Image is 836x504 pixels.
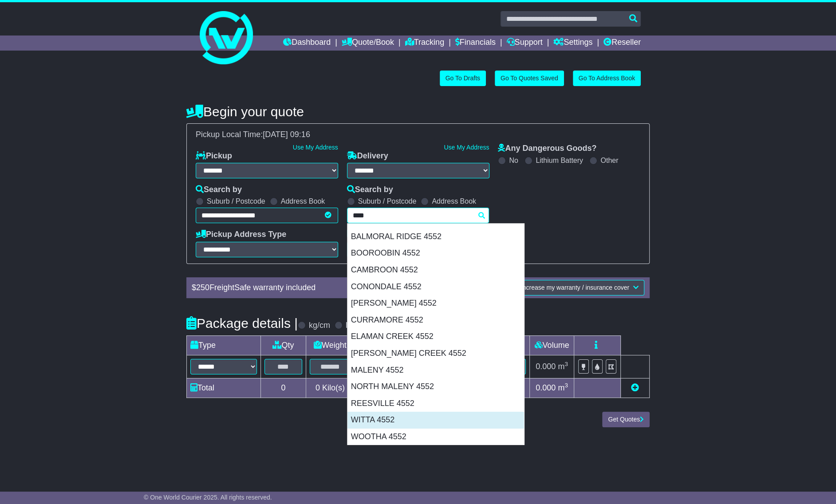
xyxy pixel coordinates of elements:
[196,283,209,292] span: 250
[347,295,524,312] div: [PERSON_NAME] 4552
[498,144,596,154] label: Any Dangerous Goods?
[346,321,360,331] label: lb/in
[603,35,641,51] a: Reseller
[347,345,524,362] div: [PERSON_NAME] CREEK 4552
[306,378,354,398] td: Kilo(s)
[347,228,524,245] div: BALMORAL RIDGE 4552
[342,35,394,51] a: Quote/Book
[564,382,568,389] sup: 3
[191,130,645,140] div: Pickup Local Time:
[506,35,542,51] a: Support
[455,35,496,51] a: Financials
[405,35,444,51] a: Tracking
[495,71,564,86] a: Go To Quotes Saved
[509,156,518,165] label: No
[261,335,306,355] td: Qty
[347,378,524,395] div: NORTH MALENY 4552
[347,185,393,195] label: Search by
[536,383,556,392] span: 0.000
[315,383,320,392] span: 0
[186,316,298,331] h4: Package details |
[573,71,641,86] a: Go To Address Book
[347,151,388,161] label: Delivery
[553,35,592,51] a: Settings
[631,383,639,392] a: Add new item
[283,35,331,51] a: Dashboard
[600,156,618,165] label: Other
[187,283,443,293] div: $ FreightSafe warranty included
[358,197,417,205] label: Suburb / Postcode
[602,412,650,427] button: Get Quotes
[536,362,556,371] span: 0.000
[293,144,338,151] a: Use My Address
[515,280,644,295] button: Increase my warranty / insurance cover
[186,104,650,119] h4: Begin your quote
[196,230,286,240] label: Pickup Address Type
[347,279,524,295] div: CONONDALE 4552
[347,429,524,445] div: WOOTHA 4552
[529,335,574,355] td: Volume
[558,362,568,371] span: m
[187,335,261,355] td: Type
[347,312,524,329] div: CURRAMORE 4552
[347,412,524,429] div: WITTA 4552
[263,130,310,139] span: [DATE] 09:16
[144,494,272,501] span: © One World Courier 2025. All rights reserved.
[306,335,354,355] td: Weight
[196,185,242,195] label: Search by
[196,151,232,161] label: Pickup
[207,197,265,205] label: Suburb / Postcode
[187,378,261,398] td: Total
[536,156,583,165] label: Lithium Battery
[261,378,306,398] td: 0
[440,71,486,86] a: Go To Drafts
[347,362,524,379] div: MALENY 4552
[347,262,524,279] div: CAMBROON 4552
[432,197,476,205] label: Address Book
[347,328,524,345] div: ELAMAN CREEK 4552
[444,144,489,151] a: Use My Address
[558,383,568,392] span: m
[521,284,629,291] span: Increase my warranty / insurance cover
[347,395,524,412] div: REESVILLE 4552
[564,361,568,367] sup: 3
[347,245,524,262] div: BOOROOBIN 4552
[309,321,330,331] label: kg/cm
[281,197,325,205] label: Address Book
